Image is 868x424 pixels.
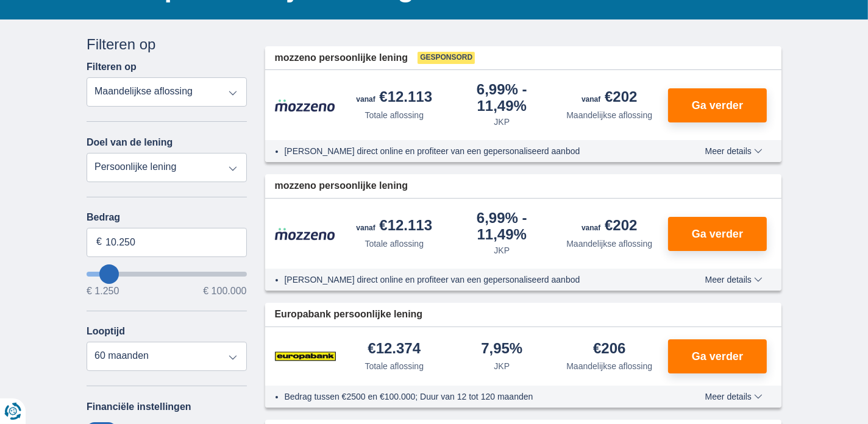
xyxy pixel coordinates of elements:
label: Looptijd [87,326,125,337]
div: €12.113 [356,90,432,107]
span: Europabank persoonlijke lening [275,308,423,322]
div: €206 [593,341,625,358]
div: €12.374 [368,341,421,358]
div: Totale aflossing [365,109,424,121]
label: Financiële instellingen [87,401,191,412]
span: mozzeno persoonlijke lening [275,51,408,65]
button: Ga verder [668,217,767,251]
li: [PERSON_NAME] direct online en profiteer van een gepersonaliseerd aanbod [285,145,661,157]
div: JKP [494,244,510,256]
span: Ga verder [692,100,743,111]
span: € 100.000 [203,286,246,296]
li: Bedrag tussen €2500 en €100.000; Duur van 12 tot 120 maanden [285,390,661,403]
label: Bedrag [87,212,247,223]
input: wantToBorrow [87,272,247,277]
div: Maandelijkse aflossing [566,360,652,372]
span: Ga verder [692,228,743,239]
button: Ga verder [668,88,767,122]
div: €12.113 [356,218,432,235]
div: 7,95% [481,341,522,358]
div: €202 [582,218,637,235]
div: JKP [494,360,510,372]
div: Totale aflossing [365,360,424,372]
img: product.pl.alt Europabank [275,341,336,372]
img: product.pl.alt Mozzeno [275,99,336,112]
div: Filteren op [87,34,247,55]
span: Meer details [705,147,763,155]
div: JKP [494,116,510,128]
button: Meer details [696,392,772,401]
button: Meer details [696,275,772,284]
div: Maandelijkse aflossing [566,109,652,121]
label: Doel van de lening [87,137,173,148]
button: Ga verder [668,339,767,373]
span: Gesponsord [418,52,475,64]
li: [PERSON_NAME] direct online en profiteer van een gepersonaliseerd aanbod [285,274,661,286]
div: €202 [582,90,637,107]
label: Filteren op [87,62,137,72]
span: € 1.250 [87,286,119,296]
div: 6,99% [453,211,551,242]
div: Maandelijkse aflossing [566,238,652,250]
div: 6,99% [453,82,551,113]
span: Meer details [705,275,763,284]
span: Meer details [705,392,763,401]
button: Meer details [696,146,772,156]
span: mozzeno persoonlijke lening [275,179,408,193]
span: Ga verder [692,351,743,362]
span: € [96,235,102,249]
img: product.pl.alt Mozzeno [275,227,336,241]
div: Totale aflossing [365,238,424,250]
